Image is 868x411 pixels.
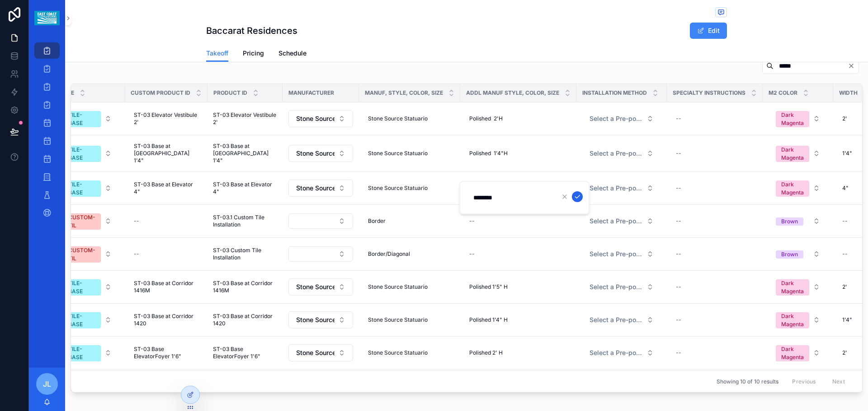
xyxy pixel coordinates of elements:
[842,217,848,225] div: --
[130,309,202,331] a: ST-03 Base at Corridor 1420
[55,340,119,365] a: Select Button
[466,247,571,261] a: --
[296,348,335,357] span: Stone Source
[717,378,778,385] span: Showing 10 of 10 results
[288,213,353,229] button: Select Button
[56,106,119,131] button: Select Button
[466,313,571,327] a: Polished 1'4" H
[278,45,307,63] a: Schedule
[130,247,202,261] a: --
[676,217,681,225] div: --
[55,307,119,332] a: Select Button
[68,246,95,263] div: CUSTOM-TIL
[466,214,571,228] a: --
[469,115,503,122] span: Polished 2'H
[582,345,661,361] button: Select Button
[676,283,681,291] div: --
[676,349,681,356] div: --
[288,311,353,328] button: Select Button
[582,111,661,127] button: Select Button
[288,180,353,197] button: Select Button
[288,311,354,329] a: Select Button
[55,106,119,131] a: Select Button
[288,213,354,229] a: Select Button
[43,379,51,389] span: JL
[768,175,828,201] a: Select Button
[206,45,228,62] a: Takeoff
[213,247,277,261] a: ST-03 Custom Tile Installation
[690,23,727,39] button: Edit
[55,141,119,166] a: Select Button
[213,143,277,164] a: ST-03 Base at [GEOGRAPHIC_DATA] 1'4"
[466,111,571,126] a: Polished 2'H
[469,250,475,258] div: --
[769,308,827,332] button: Select Button
[243,45,264,63] a: Pricing
[582,212,661,230] a: Select Button
[134,143,198,164] span: ST-03 Base at [GEOGRAPHIC_DATA] 1'4"
[134,280,198,294] span: ST-03 Base at Corridor 1416M
[368,217,386,225] span: Border
[55,241,119,267] a: Select Button
[56,341,119,365] button: Select Button
[134,217,139,225] div: --
[466,346,571,360] a: Polished 2' H
[842,115,847,122] span: 2'
[364,280,455,294] a: Stone Source Statuario
[288,145,353,162] button: Select Button
[781,180,804,197] div: Dark Magenta
[364,313,455,327] a: Stone Source Statuario
[68,111,95,127] div: TILE-BASE
[839,89,858,97] span: Width
[364,181,455,195] a: Stone Source Statuario
[672,146,757,161] a: --
[368,250,410,258] span: Border/Diagonal
[582,145,661,162] a: Select Button
[590,114,643,123] span: Select a Pre-populated Installation Method
[368,115,428,122] span: Stone Source Statuario
[243,49,264,58] span: Pricing
[296,315,335,324] span: Stone Source
[130,108,202,129] a: ST-03 Elevator Vestibule 2'
[769,106,827,131] button: Select Button
[68,180,95,197] div: TILE-BASE
[368,283,428,291] span: Stone Source Statuario
[68,213,95,230] div: CUSTOM-TIL
[769,341,827,365] button: Select Button
[781,279,804,296] div: Dark Magenta
[768,141,828,166] a: Select Button
[68,345,95,361] div: TILE-BASE
[672,313,757,327] a: --
[278,49,307,58] span: Schedule
[55,175,119,201] a: Select Button
[296,282,335,291] span: Stone Source
[590,184,643,193] span: Select a Pre-populated Installation Method
[130,139,202,168] a: ST-03 Base at [GEOGRAPHIC_DATA] 1'4"
[676,185,681,192] div: --
[582,246,661,262] button: Select Button
[781,111,804,127] div: Dark Magenta
[364,346,455,360] a: Stone Source Statuario
[130,177,202,199] a: ST-03 Base at Elevator 4"
[213,111,277,126] a: ST-03 Elevator Vestibule 2'
[469,150,508,157] span: Polished 1'4"H
[134,250,139,258] div: --
[672,346,757,360] a: --
[768,245,828,263] a: Select Button
[288,110,354,128] a: Select Button
[673,89,745,97] span: Specialty Instructions
[213,181,277,195] a: ST-03 Base at Elevator 4"
[56,308,119,332] button: Select Button
[55,274,119,300] a: Select Button
[56,275,119,299] button: Select Button
[781,345,804,361] div: Dark Magenta
[672,214,757,228] a: --
[582,311,661,328] a: Select Button
[768,307,828,332] a: Select Button
[582,278,661,296] a: Select Button
[781,312,804,328] div: Dark Magenta
[582,110,661,127] a: Select Button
